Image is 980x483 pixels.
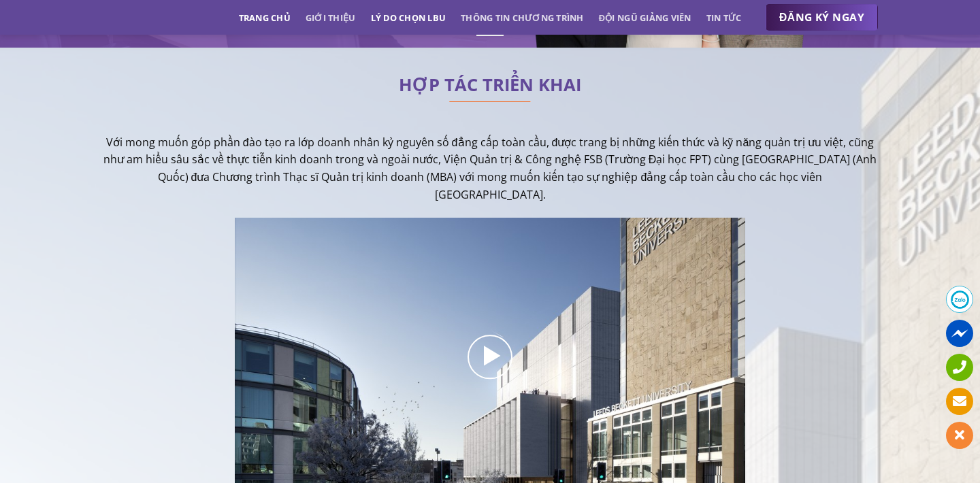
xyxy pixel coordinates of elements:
[306,5,356,30] a: Giới thiệu
[766,4,878,31] a: ĐĂNG KÝ NGAY
[102,78,878,92] h2: HỢP TÁC TRIỂN KHAI
[449,101,531,103] img: line-lbu.jpg
[239,5,291,30] a: Trang chủ
[599,5,691,30] a: Đội ngũ giảng viên
[102,134,878,203] p: Với mong muốn góp phần đào tạo ra lớp doanh nhân kỷ nguyên số đẳng cấp toàn cầu, được trang bị nh...
[461,5,584,30] a: Thông tin chương trình
[371,5,446,30] a: Lý do chọn LBU
[706,5,742,30] a: Tin tức
[779,9,864,26] span: ĐĂNG KÝ NGAY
